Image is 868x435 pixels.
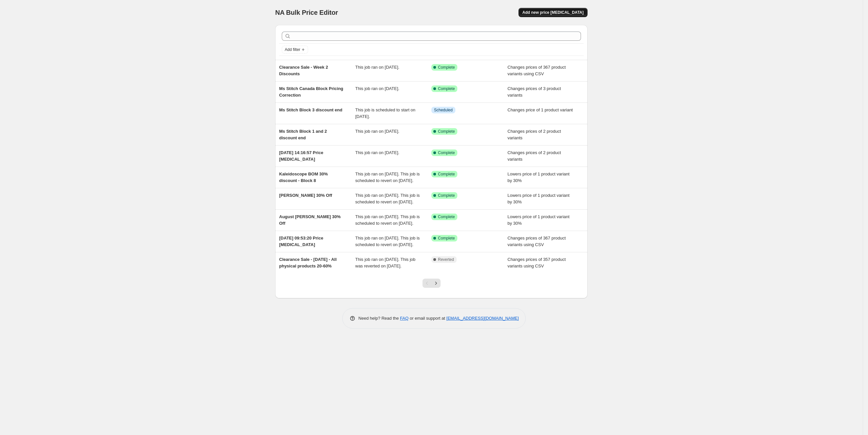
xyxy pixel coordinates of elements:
[279,107,342,112] span: Ms Stitch Block 3 discount end
[508,172,570,183] span: Lowers price of 1 product variant by 30%
[508,65,566,76] span: Changes prices of 367 product variants using CSV
[438,193,455,198] span: Complete
[355,257,416,268] span: This job ran on [DATE]. This job was reverted on [DATE].
[446,316,519,321] a: [EMAIL_ADDRESS][DOMAIN_NAME]
[279,65,328,76] span: Clearance Sale - Week 2 Discounts
[508,86,561,98] span: Changes prices of 3 product variants
[279,193,332,198] span: [PERSON_NAME] 30% Off
[355,236,420,247] span: This job ran on [DATE]. This job is scheduled to revert on [DATE].
[409,316,446,321] span: or email support at
[355,172,420,183] span: This job ran on [DATE]. This job is scheduled to revert on [DATE].
[358,316,400,321] span: Need help? Read the
[279,150,323,162] span: [DATE] 14:16:57 Price [MEDICAL_DATA]
[279,172,328,183] span: Kaleidoscope BOM 30% discount - Block 8
[400,316,409,321] a: FAQ
[355,86,399,91] span: This job ran on [DATE].
[279,129,327,140] span: Ms Stitch Block 1 and 2 discount end
[285,47,300,52] span: Add filter
[508,214,570,226] span: Lowers price of 1 product variant by 30%
[438,65,455,70] span: Complete
[355,150,399,155] span: This job ran on [DATE].
[508,150,561,162] span: Changes prices of 2 product variants
[431,279,441,288] button: Next
[279,214,341,226] span: August [PERSON_NAME] 30% Off
[282,46,308,54] button: Add filter
[522,10,584,15] span: Add new price [MEDICAL_DATA]
[434,107,453,113] span: Scheduled
[518,8,588,17] button: Add new price [MEDICAL_DATA]
[438,236,455,241] span: Complete
[438,150,455,155] span: Complete
[355,129,399,134] span: This job ran on [DATE].
[508,107,573,112] span: Changes price of 1 product variant
[275,9,338,16] span: NA Bulk Price Editor
[355,193,420,204] span: This job ran on [DATE]. This job is scheduled to revert on [DATE].
[508,236,566,247] span: Changes prices of 367 product variants using CSV
[422,279,441,288] nav: Pagination
[355,65,399,70] span: This job ran on [DATE].
[438,86,455,91] span: Complete
[438,257,454,262] span: Reverted
[279,236,323,247] span: [DATE] 09:53:20 Price [MEDICAL_DATA]
[508,193,570,204] span: Lowers price of 1 product variant by 30%
[438,172,455,177] span: Complete
[508,257,566,268] span: Changes prices of 357 product variants using CSV
[279,86,343,98] span: Ms Stitch Canada Block Pricing Correction
[438,214,455,219] span: Complete
[438,129,455,134] span: Complete
[355,214,420,226] span: This job ran on [DATE]. This job is scheduled to revert on [DATE].
[508,129,561,140] span: Changes prices of 2 product variants
[355,107,416,119] span: This job is scheduled to start on [DATE].
[279,257,337,268] span: Clearance Sale - [DATE] - All physical products 20-60%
